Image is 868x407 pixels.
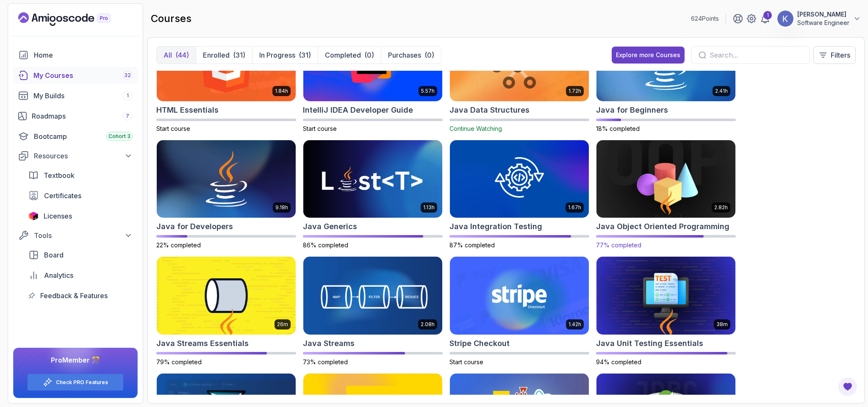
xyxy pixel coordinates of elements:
p: Filters [831,50,850,60]
a: Landing page [18,12,130,26]
span: Start course [303,125,337,132]
input: Search... [710,50,803,60]
span: Feedback & Features [40,291,108,301]
span: Analytics [44,270,73,280]
span: 87% completed [449,241,495,249]
button: All(44) [157,47,196,64]
p: 2.41h [715,88,728,94]
div: My Courses [33,70,133,80]
div: (0) [424,50,434,60]
span: Cohort 3 [108,133,130,140]
button: Explore more Courses [612,47,685,64]
img: Java for Developers card [157,140,296,218]
a: certificates [23,187,138,204]
span: 77% completed [596,241,641,249]
img: Stripe Checkout card [450,257,589,335]
h2: Java for Beginners [596,104,668,116]
p: 624 Points [691,14,719,23]
button: Resources [13,148,138,163]
a: bootcamp [13,128,138,145]
p: 9.18h [275,204,288,211]
div: Home [34,50,133,60]
a: Java Object Oriented Programming card2.82hJava Object Oriented Programming77% completed [596,140,736,250]
img: Java Unit Testing Essentials card [596,257,735,335]
a: Java for Developers card9.18hJava for Developers22% completed [156,140,296,250]
span: 22% completed [156,241,201,249]
div: (0) [364,50,374,60]
h2: Java Unit Testing Essentials [596,338,703,349]
a: 1 [760,14,770,24]
button: Completed(0) [318,47,381,64]
a: Java Streams Essentials card26mJava Streams Essentials79% completed [156,256,296,366]
a: Java Data Structures card1.72hJava Data StructuresContinue Watching [449,23,589,133]
a: Java Generics card1.13hJava Generics86% completed [303,140,443,250]
span: Start course [449,358,483,365]
p: Completed [325,50,361,60]
span: 86% completed [303,241,348,249]
span: 18% completed [596,125,640,132]
a: Java Integration Testing card1.67hJava Integration Testing87% completed [449,140,589,250]
div: (44) [175,50,189,60]
div: My Builds [33,91,133,101]
h2: Java Generics [303,221,357,233]
img: Java Generics card [303,140,442,218]
h2: Java Data Structures [449,104,530,116]
span: Licenses [44,211,72,221]
a: courses [13,67,138,84]
button: Tools [13,228,138,243]
p: Purchases [388,50,421,60]
a: textbook [23,167,138,184]
span: Board [44,250,64,260]
p: 5.57h [421,88,435,94]
button: user profile image[PERSON_NAME]Software Engineer [777,10,861,27]
div: Tools [34,230,133,241]
button: Filters [813,46,856,64]
p: 26m [277,321,288,328]
a: Java for Beginners card2.41hJava for Beginners18% completed [596,23,736,133]
p: Enrolled [203,50,230,60]
div: 1 [763,11,772,19]
span: 7 [126,113,129,119]
p: 2.82h [714,204,728,211]
p: All [164,50,172,60]
span: Textbook [44,170,75,180]
button: Open Feedback Button [837,377,858,397]
a: analytics [23,267,138,284]
a: Java Unit Testing Essentials card38mJava Unit Testing Essentials94% completed [596,256,736,366]
p: 1.84h [275,88,288,94]
h2: Java Streams [303,338,355,349]
a: Check PRO Features [56,379,108,386]
a: roadmaps [13,108,138,125]
h2: Java Streams Essentials [156,338,249,349]
button: In Progress(31) [252,47,318,64]
span: 79% completed [156,358,202,365]
img: user profile image [777,11,793,27]
p: 38m [716,321,728,328]
a: board [23,246,138,263]
span: 94% completed [596,358,641,365]
h2: HTML Essentials [156,104,219,116]
a: feedback [23,287,138,304]
img: Java Object Oriented Programming card [593,138,739,220]
img: Java Streams Essentials card [157,257,296,335]
p: 1.13h [423,204,435,211]
img: Java Integration Testing card [450,140,589,218]
span: 32 [124,72,131,79]
span: 1 [127,92,129,99]
p: 1.42h [568,321,581,328]
div: Explore more Courses [616,51,680,59]
a: licenses [23,208,138,224]
a: Java Streams card2.08hJava Streams73% completed [303,256,443,366]
div: Bootcamp [34,131,133,141]
button: Purchases(0) [381,47,441,64]
div: (31) [299,50,311,60]
span: Certificates [44,191,81,201]
a: home [13,47,138,64]
a: builds [13,87,138,104]
span: Continue Watching [449,125,502,132]
h2: courses [151,12,191,25]
p: In Progress [259,50,295,60]
span: 73% completed [303,358,348,365]
h2: IntelliJ IDEA Developer Guide [303,104,413,116]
